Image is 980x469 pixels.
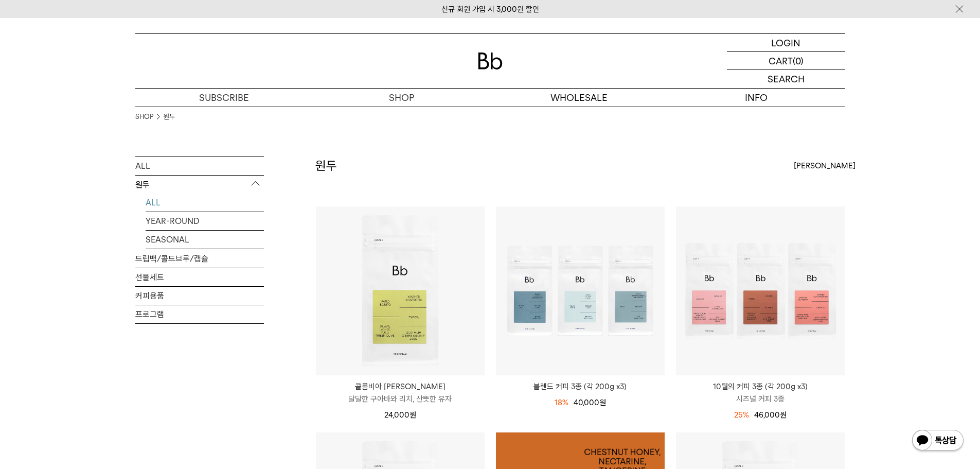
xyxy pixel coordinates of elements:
p: 시즈널 커피 3종 [676,393,845,405]
p: CART [769,52,793,70]
div: 18% [555,396,568,409]
h2: 원두 [315,157,337,175]
p: LOGIN [771,34,800,51]
a: LOGIN [727,34,845,52]
a: ALL [135,157,264,175]
span: 46,000 [754,410,787,420]
span: 원 [599,398,606,407]
img: 10월의 커피 3종 (각 200g x3) [676,206,845,375]
p: SEARCH [768,70,805,88]
a: SEASONAL [146,231,264,249]
span: [PERSON_NAME] [794,160,856,172]
p: 10월의 커피 3종 (각 200g x3) [676,380,845,393]
a: 프로그램 [135,305,264,323]
a: 드립백/콜드브루/캡슐 [135,250,264,268]
a: CART (0) [727,52,845,70]
img: 콜롬비아 파티오 보니토 [316,206,485,375]
span: 24,000 [384,410,416,420]
a: SUBSCRIBE [135,89,313,107]
div: 25% [734,409,749,421]
img: 카카오톡 채널 1:1 채팅 버튼 [911,429,965,454]
p: (0) [793,52,804,70]
span: 원 [409,410,416,420]
a: 선물세트 [135,268,264,286]
p: 원두 [135,176,264,194]
p: WHOLESALE [490,89,668,107]
p: INFO [668,89,845,107]
a: SHOP [313,89,490,107]
span: 40,000 [574,398,606,407]
p: 달달한 구아바와 리치, 산뜻한 유자 [316,393,485,405]
span: 원 [780,410,787,420]
a: 블렌드 커피 3종 (각 200g x3) [496,380,665,393]
img: 로고 [478,53,503,70]
a: 콜롬비아 [PERSON_NAME] 달달한 구아바와 리치, 산뜻한 유자 [316,380,485,405]
a: ALL [146,194,264,212]
a: YEAR-ROUND [146,212,264,230]
a: 원두 [164,112,175,122]
a: SHOP [135,112,153,122]
a: 신규 회원 가입 시 3,000원 할인 [441,5,539,14]
p: 콜롬비아 [PERSON_NAME] [316,380,485,393]
a: 커피용품 [135,287,264,305]
img: 블렌드 커피 3종 (각 200g x3) [496,206,665,375]
a: 10월의 커피 3종 (각 200g x3) 시즈널 커피 3종 [676,380,845,405]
